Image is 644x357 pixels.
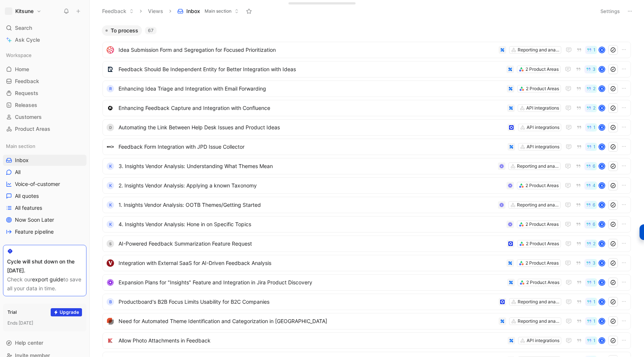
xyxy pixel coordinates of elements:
[15,125,50,133] span: Product Areas
[599,47,604,53] div: K
[102,274,631,291] a: logoExpansion Plans for "Insights" Feature and Integration in Jira Product Discovery2 Product Are...
[174,6,242,17] button: InboxMain section
[599,67,604,72] div: K
[15,8,34,15] h1: Kitsune
[15,157,29,164] span: Inbox
[102,158,631,174] a: K3. Insights Vendor Analysis: Understanding What Themes MeanReporting and analytics6K
[599,183,604,188] div: K
[102,197,631,213] a: K1. Insights Vendor Analysis: OOTB Themes/Getting StartedReporting and analytics6K
[119,317,496,326] span: Need for Automated Theme Identification and Categorization in [GEOGRAPHIC_DATA]
[584,65,597,73] button: 3
[3,64,86,75] a: Home
[3,190,86,202] a: All quotes
[593,222,596,227] span: 6
[526,240,559,247] div: 2 Product Areas
[119,142,505,151] span: Feedback Form Integration with JPD Issue Collector
[119,65,503,74] span: Feedback Should Be Independent Entity for Better Integration with Ideas
[15,113,42,121] span: Customers
[3,178,86,190] a: Voice-of-customer
[599,319,604,324] div: K
[593,86,596,91] span: 2
[3,155,86,166] a: Inbox
[102,25,142,36] button: To process
[107,279,114,286] img: logo
[593,164,596,168] span: 6
[107,201,114,209] div: K
[593,300,596,304] span: 1
[525,182,559,189] div: 2 Product Areas
[119,123,505,132] span: Automating the Link Between Help Desk Issues and Product Ideas
[7,309,17,316] div: Trial
[107,104,114,112] img: logo
[585,298,597,306] button: 1
[107,221,114,228] div: K
[107,259,114,267] img: logo
[593,48,596,52] span: 1
[107,298,114,306] div: B
[518,46,559,54] div: Reporting and analytics
[593,261,596,265] span: 3
[107,182,114,189] div: K
[102,236,631,252] a: SAI-Powered Feedback Summarization Feature Request2 Product Areas2K
[585,143,597,151] button: 1
[599,280,604,285] div: K
[7,257,82,275] div: Cycle will shut down on the [DATE].
[3,214,86,225] a: Now Soon Later
[119,45,496,54] span: Idea Submission Form and Segregation for Focused Prioritization
[107,162,114,170] div: K
[119,297,496,306] span: Productboard's B2B Focus Limits Usability for B2C Companies
[593,280,596,285] span: 1
[517,162,559,170] div: Reporting and analytics
[186,7,200,15] span: Inbox
[6,51,32,59] span: Workspace
[526,85,559,92] div: 2 Product Areas
[593,203,596,207] span: 6
[599,260,604,266] div: K
[599,338,604,343] div: K
[599,202,604,208] div: K
[15,180,60,188] span: Voice-of-customer
[527,337,559,344] div: API integrations
[593,67,596,72] span: 3
[119,278,504,287] span: Expansion Plans for "Insights" Feature and Integration in Jira Product Discovery
[102,177,631,194] a: K2. Insights Vendor Analysis: Applying a known Taxonomy2 Product Areas4K
[119,259,503,268] span: Integration with External SaaS for AI-Driven Feedback Analysis
[119,162,495,171] span: 3. Insights Vendor Analysis: Understanding What Themes Mean
[584,181,597,190] button: 4
[585,337,597,345] button: 1
[593,183,596,188] span: 4
[525,221,559,228] div: 2 Product Areas
[585,104,597,112] button: 2
[32,276,63,282] a: export guide
[119,336,505,345] span: Allow Photo Attachments in Feedback
[99,6,137,17] button: Feedback
[585,46,597,54] button: 1
[145,6,167,17] button: Views
[599,105,604,111] div: K
[119,239,504,248] span: AI-Powered Feedback Summarization Feature Request
[518,298,559,306] div: Reporting and analytics
[107,46,114,54] img: logo
[593,106,596,110] span: 2
[3,50,86,61] div: Workspace
[102,294,631,310] a: BProductboard's B2B Focus Limits Usability for B2C CompaniesReporting and analytics1K
[584,201,597,209] button: 6
[102,42,631,58] a: logoIdea Submission Form and Segregation for Focused PrioritizationReporting and analytics1K
[102,313,631,329] a: logoNeed for Automated Theme Identification and Categorization in [GEOGRAPHIC_DATA]Reporting and ...
[15,192,39,200] span: All quotes
[7,319,82,327] div: Ends [DATE]
[102,61,631,78] a: logoFeedback Should Be Independent Entity for Better Integration with Ideas2 Product Areas3K
[599,222,604,227] div: K
[15,78,39,85] span: Feedback
[107,317,114,325] img: logo
[119,220,503,229] span: 4. Insights Vendor Analysis: Hone in on Specific Topics
[3,111,86,123] a: Customers
[102,139,631,155] a: logoFeedback Form Integration with JPD Issue CollectorAPI integrations1K
[15,216,54,224] span: Now Soon Later
[145,27,157,34] div: 67
[527,143,559,151] div: API integrations
[102,255,631,271] a: logoIntegration with External SaaS for AI-Driven Feedback Analysis2 Product Areas3K
[599,299,604,304] div: K
[107,66,114,73] img: logo
[3,88,86,99] a: Requests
